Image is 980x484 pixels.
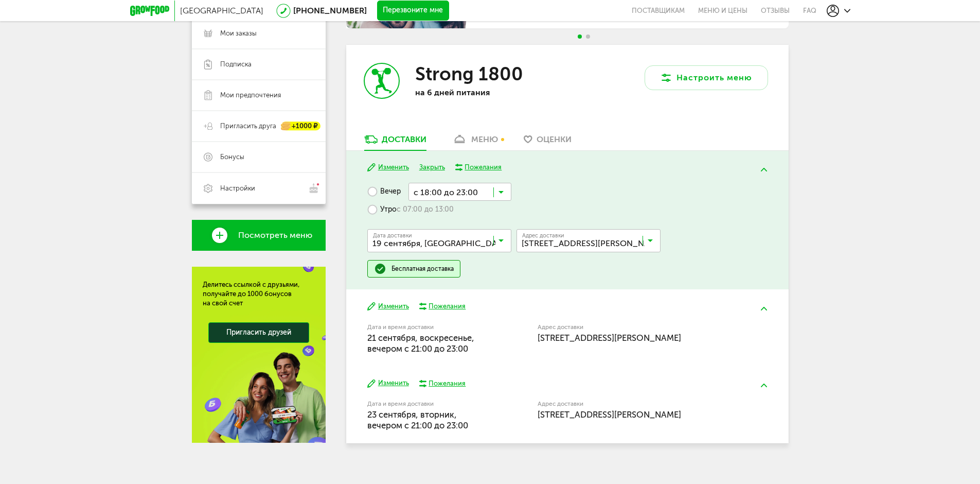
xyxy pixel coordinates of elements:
span: Мои предпочтения [220,91,281,100]
button: Пожелания [455,163,502,172]
p: на 6 дней питания [415,88,549,97]
span: Мои заказы [220,29,257,38]
span: [GEOGRAPHIC_DATA] [180,6,263,15]
label: Утро [367,201,454,219]
img: done.51a953a.svg [374,263,386,275]
a: Пригласить друзей [208,322,309,343]
a: Мои заказы [192,18,326,49]
span: Посмотреть меню [238,231,312,240]
span: Go to slide 1 [578,34,582,39]
span: 21 сентября, воскресенье, вечером c 21:00 до 23:00 [367,333,474,354]
a: [PHONE_NUMBER] [293,6,367,15]
span: с 07:00 до 13:00 [397,205,454,214]
button: Настроить меню [645,65,768,90]
label: Адрес доставки [538,401,729,407]
label: Адрес доставки [538,324,729,330]
div: Пожелания [429,302,466,311]
span: Пригласить друга [220,122,276,131]
img: arrow-up-green.5eb5f82.svg [761,384,767,387]
span: Оценки [537,134,572,144]
span: Подписка [220,60,252,69]
a: Пригласить друга +1000 ₽ [192,111,326,142]
a: Мои предпочтения [192,80,326,111]
button: Закрыть [419,163,445,172]
button: Изменить [367,163,409,172]
div: меню [471,134,498,144]
div: Бесплатная доставка [391,265,454,273]
label: Дата и время доставки [367,401,485,407]
img: arrow-up-green.5eb5f82.svg [761,168,767,171]
span: Адрес доставки [522,233,564,238]
span: Бонусы [220,152,244,162]
label: Дата и время доставки [367,324,485,330]
button: Перезвоните мне [377,1,449,21]
span: Настройки [220,184,255,193]
button: Изменить [367,302,409,312]
a: Посмотреть меню [192,220,326,251]
span: 23 сентября, вторник, вечером c 21:00 до 23:00 [367,409,468,430]
span: [STREET_ADDRESS][PERSON_NAME] [538,333,681,343]
a: Оценки [519,134,577,150]
span: Дата доставки [373,233,412,238]
div: Делитесь ссылкой с друзьями, получайте до 1000 бонусов на свой счет [203,280,315,308]
img: arrow-up-green.5eb5f82.svg [761,307,767,310]
a: Доставки [359,134,432,150]
button: Изменить [367,378,409,388]
div: +1000 ₽ [281,122,320,131]
a: меню [447,134,503,150]
h3: Strong 1800 [415,63,523,85]
span: Go to slide 2 [586,34,590,39]
a: Бонусы [192,142,326,172]
button: Пожелания [419,379,466,388]
a: Настройки [192,172,326,204]
label: Вечер [367,183,401,201]
div: Пожелания [429,379,466,388]
button: Пожелания [419,302,466,311]
div: Пожелания [465,163,502,172]
a: Подписка [192,49,326,80]
span: [STREET_ADDRESS][PERSON_NAME] [538,409,681,420]
div: Доставки [382,134,426,144]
